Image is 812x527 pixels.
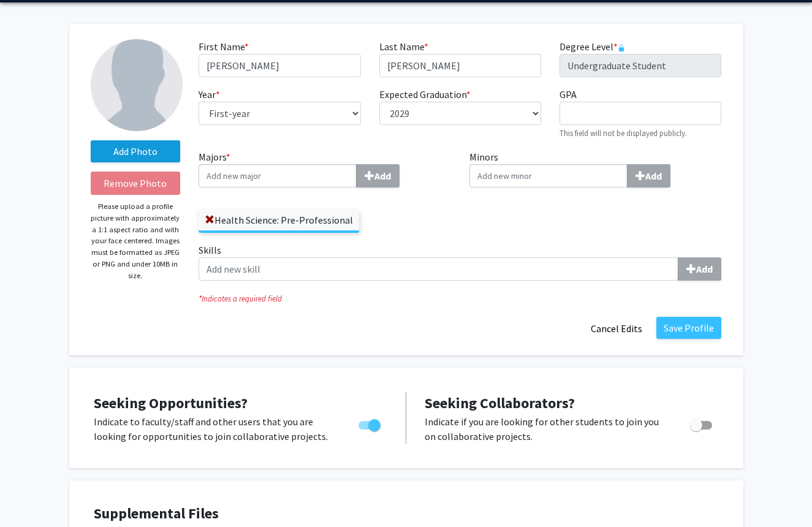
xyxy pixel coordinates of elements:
svg: This information is provided and automatically updated by University of Missouri and is not edita... [618,44,625,51]
button: Minors [627,164,670,188]
i: Indicates a required field [199,293,721,305]
img: Profile Picture [91,39,183,131]
label: Minors [469,150,722,188]
button: Save Profile [656,317,721,339]
input: SkillsAdd [199,257,678,281]
label: Expected Graduation [379,87,471,102]
label: GPA [560,87,577,102]
p: Indicate to faculty/staff and other users that you are looking for opportunities to join collabor... [94,414,335,444]
span: Seeking Opportunities? [94,393,248,412]
small: This field will not be displayed publicly. [560,128,687,138]
input: MinorsAdd [469,164,628,188]
button: Remove Photo [91,172,181,195]
b: Add [374,170,391,182]
input: Majors*Add [199,164,357,188]
div: Toggle [685,414,719,433]
iframe: Chat [9,472,52,518]
label: AddProfile Picture [91,140,181,162]
span: Seeking Collaborators? [425,393,575,412]
label: First Name [199,39,249,54]
label: Health Science: Pre-Professional [199,210,359,230]
h4: Supplemental Files [94,505,719,523]
button: Majors* [356,164,400,188]
label: Last Name [379,39,428,54]
label: Year [199,87,220,102]
b: Add [696,263,713,275]
button: Cancel Edits [583,317,650,340]
p: Please upload a profile picture with approximately a 1:1 aspect ratio and with your face centered... [91,201,181,281]
label: Majors [199,150,451,188]
div: Toggle [354,414,387,433]
label: Degree Level [560,39,625,54]
p: Indicate if you are looking for other students to join you on collaborative projects. [425,414,667,444]
button: Skills [678,257,721,281]
b: Add [645,170,662,182]
label: Skills [199,243,721,281]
